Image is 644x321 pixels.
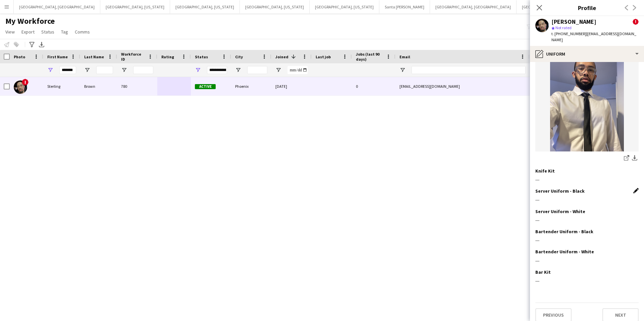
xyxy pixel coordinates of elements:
[535,197,639,203] div: ---
[14,80,27,94] img: Sterling Brown
[133,66,153,74] input: Workforce ID Filter Input
[61,29,68,35] span: Tag
[72,27,93,36] a: Comms
[121,67,127,73] button: Open Filter Menu
[14,54,25,59] span: Photo
[28,41,36,49] app-action-btn: Advanced filters
[161,54,174,59] span: Rating
[530,46,644,62] div: Uniform
[555,25,572,30] span: Not rated
[551,19,596,25] div: [PERSON_NAME]
[39,27,57,36] a: Status
[530,3,644,12] h3: Profile
[231,77,271,95] div: Phoenix
[19,27,37,36] a: Export
[247,66,267,74] input: City Filter Input
[75,29,90,35] span: Comms
[412,66,526,74] input: Email Filter Input
[14,0,100,13] button: [GEOGRAPHIC_DATA], [GEOGRAPHIC_DATA]
[58,27,71,36] a: Tag
[395,77,530,95] div: [EMAIL_ADDRESS][DOMAIN_NAME]
[535,217,639,223] div: ---
[195,84,216,89] span: Active
[5,16,55,26] span: My Workforce
[399,67,406,73] button: Open Filter Menu
[47,67,53,73] button: Open Filter Menu
[170,0,240,13] button: [GEOGRAPHIC_DATA], [US_STATE]
[271,77,312,95] div: [DATE]
[80,77,117,95] div: Brown
[352,77,395,95] div: 0
[235,67,241,73] button: Open Filter Menu
[38,41,46,49] app-action-btn: Export XLSX
[535,237,639,243] div: ---
[275,67,281,73] button: Open Filter Menu
[5,29,15,35] span: View
[551,31,636,42] span: | [EMAIL_ADDRESS][DOMAIN_NAME]
[551,31,586,36] span: t. [PHONE_NUMBER]
[535,269,551,275] h3: Bar Kit
[535,208,585,214] h3: Server Uniform - White
[379,0,430,13] button: Santa [PERSON_NAME]
[530,77,615,95] div: [PHONE_NUMBER]
[535,258,639,264] div: ---
[43,77,80,95] div: Sterling
[535,177,639,183] div: ---
[316,54,331,59] span: Last job
[535,53,639,151] img: IMG_1709 (1).jpeg
[21,29,35,35] span: Export
[430,0,517,13] button: [GEOGRAPHIC_DATA], [GEOGRAPHIC_DATA]
[96,66,113,74] input: Last Name Filter Input
[22,79,29,85] span: !
[47,54,68,59] span: First Name
[121,52,145,62] span: Workforce ID
[195,54,208,59] span: Status
[356,52,383,62] span: Jobs (last 90 days)
[3,27,17,36] a: View
[59,66,76,74] input: First Name Filter Input
[535,229,593,235] h3: Bartender Uniform - Black
[399,54,410,59] span: Email
[517,0,586,13] button: [GEOGRAPHIC_DATA], [US_STATE]
[310,0,379,13] button: [GEOGRAPHIC_DATA], [US_STATE]
[240,0,310,13] button: [GEOGRAPHIC_DATA], [US_STATE]
[117,77,157,95] div: 780
[100,0,170,13] button: [GEOGRAPHIC_DATA], [US_STATE]
[84,67,90,73] button: Open Filter Menu
[235,54,243,59] span: City
[84,54,104,59] span: Last Name
[195,67,201,73] button: Open Filter Menu
[41,29,54,35] span: Status
[535,278,639,284] div: ---
[275,54,288,59] span: Joined
[633,19,639,25] span: !
[535,168,555,174] h3: Knife Kit
[287,66,308,74] input: Joined Filter Input
[535,249,594,255] h3: Bartender Uniform - White
[535,188,585,194] h3: Server Uniform - Black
